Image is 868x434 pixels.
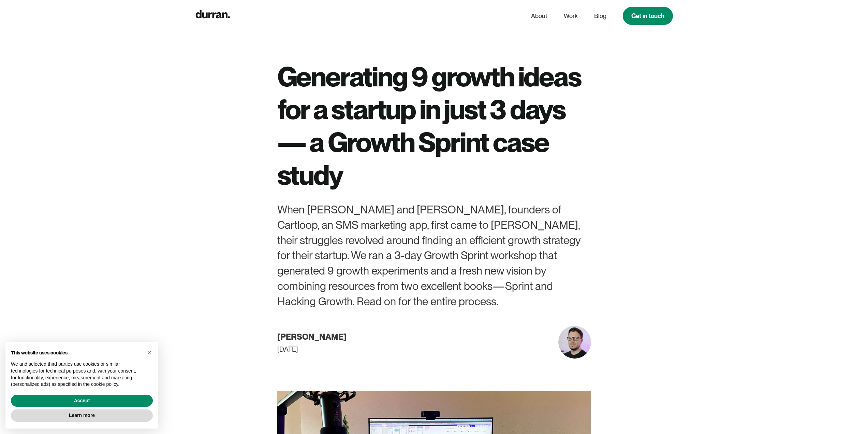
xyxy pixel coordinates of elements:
h2: This website uses cookies [11,350,142,356]
a: Get in touch [623,7,673,25]
div: [PERSON_NAME] [277,330,347,344]
span: × [147,349,151,356]
a: About [531,10,547,23]
p: We and selected third parties use cookies or similar technologies for technical purposes and, wit... [11,361,142,388]
div: When [PERSON_NAME] and [PERSON_NAME], founders of Cartloop, an SMS marketing app, first came to [... [277,202,591,309]
div: [DATE] [277,344,298,354]
button: Accept [11,395,153,407]
h1: Generating 9 growth ideas for a startup in just 3 days — a Growth Sprint case study [277,60,591,191]
button: Learn more [11,409,153,422]
a: home [195,9,230,23]
button: Close this notice [144,347,155,358]
a: Blog [594,10,606,23]
a: Work [564,10,578,23]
